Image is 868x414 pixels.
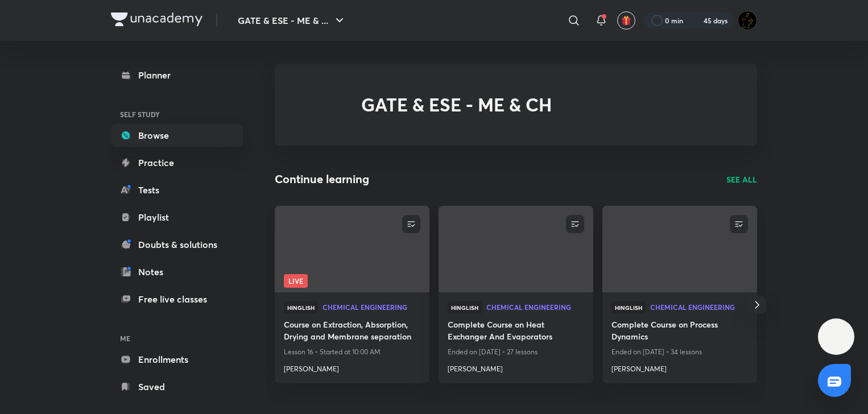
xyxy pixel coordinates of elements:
[690,15,701,26] img: streak
[275,171,369,188] h2: Continue learning
[448,301,482,314] span: Hinglish
[111,179,243,201] a: Tests
[617,11,635,30] button: avatar
[284,359,420,374] a: [PERSON_NAME]
[726,173,757,185] a: SEE ALL
[611,318,748,345] a: Complete Course on Process Dynamics
[231,9,353,32] button: GATE & ESE - ME & ...
[448,359,584,374] a: [PERSON_NAME]
[829,330,843,343] img: ttu
[111,260,243,283] a: Notes
[361,94,552,115] h2: GATE & ESE - ME & CH
[275,206,429,292] a: new-thumbnailLive
[111,64,243,86] a: Planner
[611,359,748,374] a: [PERSON_NAME]
[302,86,338,123] img: GATE & ESE - ME & CH
[284,318,420,345] a: Course on Extraction, Absorption, Drying and Membrane separation
[437,205,594,293] img: new-thumbnail
[601,205,758,293] img: new-thumbnail
[111,233,243,256] a: Doubts & solutions
[611,301,646,314] span: Hinglish
[111,375,243,398] a: Saved
[323,304,420,312] a: Chemical Engineering
[111,151,243,174] a: Practice
[448,345,584,359] p: Ended on [DATE] • 27 lessons
[439,206,593,292] a: new-thumbnail
[611,345,748,359] p: Ended on [DATE] • 34 lessons
[111,206,243,229] a: Playlist
[284,345,420,359] p: Lesson 16 • Started at 10:00 AM
[111,13,202,29] a: Company Logo
[650,304,748,310] span: Chemical Engineering
[284,301,318,314] span: Hinglish
[486,304,584,310] span: Chemical Engineering
[486,304,584,312] a: Chemical Engineering
[738,11,757,30] img: Ranit Maity01
[621,15,631,26] img: avatar
[284,274,308,288] span: Live
[111,13,202,26] img: Company Logo
[273,205,431,293] img: new-thumbnail
[111,105,243,124] h6: SELF STUDY
[111,288,243,310] a: Free live classes
[602,206,757,292] a: new-thumbnail
[448,318,584,345] a: Complete Course on Heat Exchanger And Evaporators
[111,124,243,147] a: Browse
[111,329,243,348] h6: ME
[111,348,243,371] a: Enrollments
[650,304,748,312] a: Chemical Engineering
[323,304,420,310] span: Chemical Engineering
